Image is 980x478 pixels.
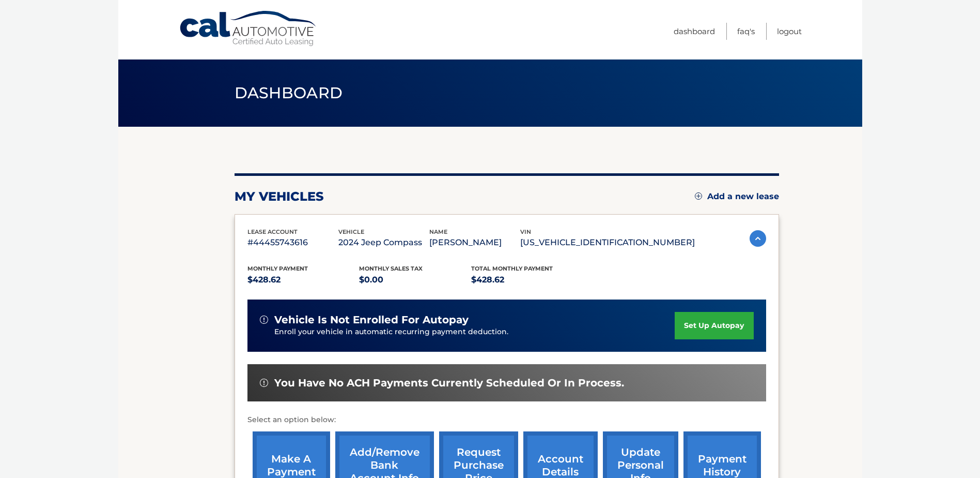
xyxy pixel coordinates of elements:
[247,235,338,250] p: #44455743616
[179,10,318,47] a: Cal Automotive
[675,312,753,339] a: set up autopay
[235,189,324,204] h2: my vehicles
[338,228,364,235] span: vehicle
[274,377,624,390] span: You have no ACH payments currently scheduled or in process.
[359,265,423,272] span: Monthly sales Tax
[274,326,675,338] p: Enroll your vehicle in automatic recurring payment deduction.
[520,235,695,250] p: [US_VEHICLE_IDENTIFICATION_NUMBER]
[737,23,755,40] a: FAQ's
[338,235,429,250] p: 2024 Jeep Compass
[674,23,715,40] a: Dashboard
[260,379,268,387] img: alert-white.svg
[695,192,702,200] img: add.svg
[750,230,766,247] img: accordion-active.svg
[247,273,360,287] p: $428.62
[429,235,520,250] p: [PERSON_NAME]
[247,228,298,235] span: lease account
[247,265,308,272] span: Monthly Payment
[471,265,553,272] span: Total Monthly Payment
[247,414,766,426] p: Select an option below:
[274,313,469,326] span: vehicle is not enrolled for autopay
[359,273,471,287] p: $0.00
[260,316,268,324] img: alert-white.svg
[471,273,583,287] p: $428.62
[520,228,531,235] span: vin
[235,83,343,102] span: Dashboard
[429,228,447,235] span: name
[777,23,802,40] a: Logout
[695,191,779,202] a: Add a new lease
